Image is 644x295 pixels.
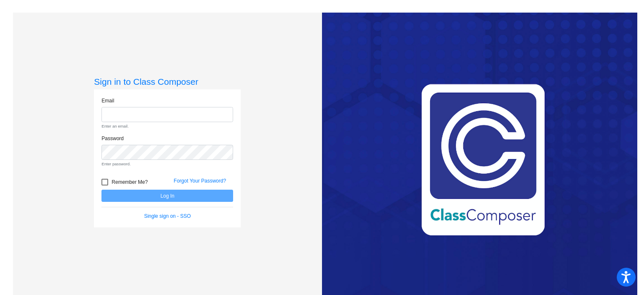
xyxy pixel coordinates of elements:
[174,178,226,184] a: Forgot Your Password?
[101,190,233,202] button: Log In
[101,123,233,129] small: Enter an email.
[101,161,233,167] small: Enter password.
[94,76,241,87] h3: Sign in to Class Composer
[101,135,124,142] label: Password
[144,213,191,219] a: Single sign on - SSO
[101,97,114,104] label: Email
[112,177,148,187] span: Remember Me?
